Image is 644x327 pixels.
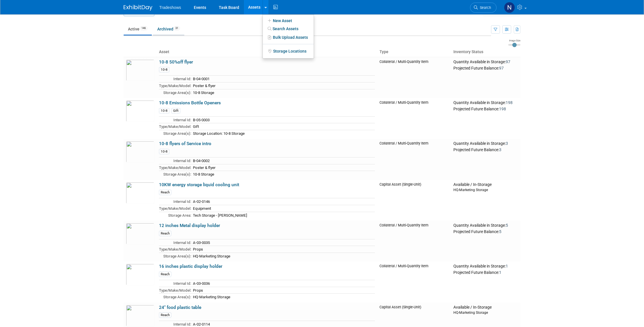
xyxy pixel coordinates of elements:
div: HQ-Marketing Storage [453,310,518,315]
div: 10-8 [159,108,169,114]
td: Props [191,287,375,294]
a: 12 inches Metal display holder [159,223,220,228]
span: 3 [499,147,501,152]
div: Projected Future Balance: [453,105,518,112]
a: 10-8 flyers of Service intro [159,141,211,146]
div: HQ-Marketing Storage [453,187,518,192]
div: Reach [159,312,171,318]
div: Quantity Available in Storage: [453,100,518,105]
div: 10-8 [159,149,169,154]
div: Quantity Available in Storage: [453,59,518,65]
a: Archived31 [153,24,184,34]
a: 10KW energy storage liquid cooling unit [159,182,239,187]
td: 10-8 Storage [191,89,375,96]
span: 97 [506,59,510,64]
th: Type [377,47,451,57]
td: A-02-0146 [191,198,375,205]
span: Storage Area: [168,213,191,218]
div: Reach [159,272,171,277]
a: Search Assets [263,25,314,33]
a: Bulk Upload Assets [263,33,314,42]
td: Props [191,246,375,253]
td: Gift [191,123,375,130]
span: Storage Area(s): [163,172,191,176]
span: Storage Area(s): [163,254,191,258]
span: Storage Area(s): [163,295,191,299]
td: Collateral / Multi-Quantity Item [377,139,451,180]
td: Collateral / Multi-Quantity Item [377,261,451,302]
td: A-03-0036 [191,280,375,287]
td: A-03-0035 [191,239,375,246]
th: Asset [157,47,377,57]
div: Projected Future Balance: [453,228,518,234]
span: 5 [499,229,501,234]
span: 31 [174,26,180,30]
img: Nathaniel Baptiste [504,2,515,13]
span: Storage Area(s): [163,131,191,136]
td: Equipment [191,205,375,212]
td: Type/Make/Model: [159,287,191,294]
span: 1 [506,264,508,268]
td: Internal Id: [159,157,191,164]
span: 146 [140,26,147,30]
td: Poster & flyer [191,164,375,171]
span: Tradeshows [159,5,181,10]
span: 198 [506,100,513,105]
td: Internal Id: [159,280,191,287]
td: Internal Id: [159,116,191,123]
a: Active146 [124,24,152,34]
td: Internal Id: [159,198,191,205]
img: ExhibitDay [124,5,152,11]
td: Internal Id: [159,76,191,82]
td: HQ-Marketing Storage [191,294,375,300]
div: Image Size [508,39,520,42]
a: New Asset [263,17,314,25]
div: Quantity Available in Storage: [453,141,518,146]
td: Capital Asset (Single-Unit) [377,180,451,221]
span: 97 [499,66,504,70]
div: 10-8 [159,67,169,72]
span: Search [478,5,491,10]
td: HQ-Marketing Storage [191,253,375,259]
td: 10-8 Storage [191,171,375,178]
span: 3 [506,141,508,146]
div: Projected Future Balance: [453,65,518,71]
a: 10-8 50%off flyer [159,59,193,65]
td: Storage Location: 10-8 Storage [191,130,375,136]
div: Gift [171,108,180,114]
a: Search [470,3,497,13]
td: B-04-0001 [191,76,375,82]
td: Collateral / Multi-Quantity Item [377,221,451,261]
td: Poster & flyer [191,82,375,89]
td: Type/Make/Model: [159,246,191,253]
a: 24" food plastic table [159,305,201,310]
div: Available / In-Storage [453,182,518,187]
span: 1 [499,270,501,275]
span: 5 [506,223,508,228]
div: Quantity Available in Storage: [453,223,518,228]
td: Type/Make/Model: [159,205,191,212]
span: 198 [499,107,506,111]
div: Quantity Available in Storage: [453,264,518,269]
td: Type/Make/Model: [159,123,191,130]
td: Collateral / Multi-Quantity Item [377,57,451,98]
td: Type/Make/Model: [159,82,191,89]
a: 10-8 Emissions Bottle Openers [159,100,221,105]
div: Projected Future Balance: [453,146,518,153]
div: Projected Future Balance: [453,269,518,275]
span: Storage Area(s): [163,91,191,95]
td: Internal Id: [159,239,191,246]
td: Tech Storage - [PERSON_NAME] [191,212,375,218]
div: Reach [159,190,171,195]
td: Type/Make/Model: [159,164,191,171]
a: Storage Locations [263,47,314,56]
a: 16 inches plastic display holder [159,264,222,269]
td: B-05-0003 [191,116,375,123]
div: Available / In-Storage [453,305,518,310]
td: Collateral / Multi-Quantity Item [377,98,451,139]
div: Reach [159,231,171,236]
td: B-04-0002 [191,157,375,164]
